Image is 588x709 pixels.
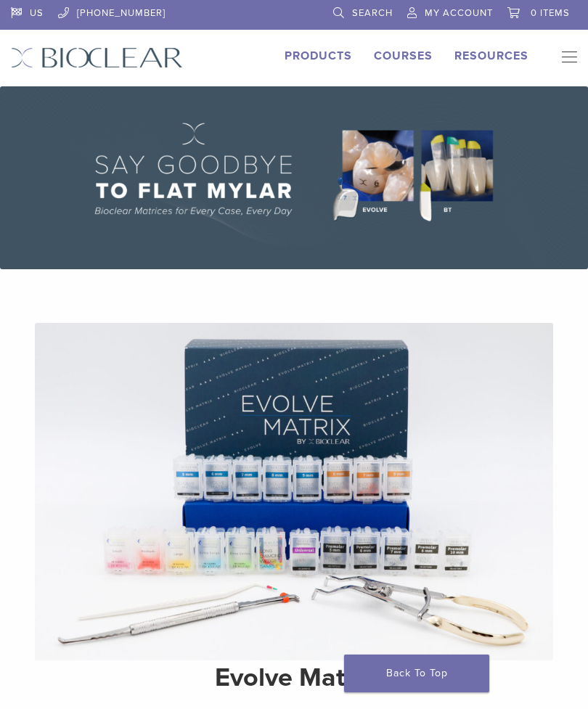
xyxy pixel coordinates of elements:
[454,49,528,63] a: Resources
[352,7,393,19] span: Search
[550,47,577,69] nav: Primary Navigation
[285,49,352,63] a: Products
[425,7,493,19] span: My Account
[35,323,553,661] img: Evolve Matrix
[374,49,433,63] a: Courses
[531,7,570,19] span: 0 items
[11,47,183,68] img: Bioclear
[344,655,489,692] a: Back To Top
[35,660,553,695] h2: Evolve Matrix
